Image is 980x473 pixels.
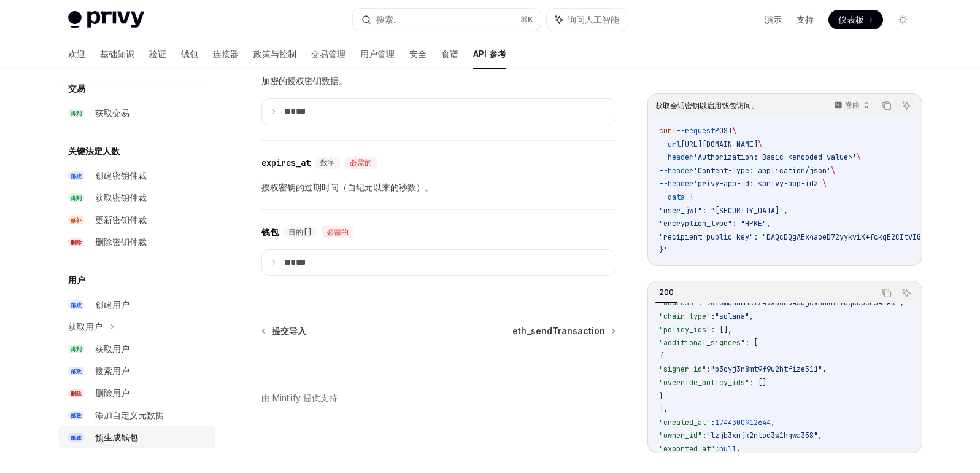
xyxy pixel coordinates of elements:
[441,39,458,69] a: 食谱
[547,9,628,31] button: 询问人工智能
[263,325,306,337] a: 提交导入
[715,311,749,321] span: "solana"
[659,311,711,321] span: "chain_type"
[797,14,814,26] a: 支持
[149,39,166,69] a: 验证
[659,378,749,388] span: "override_policy_ids"
[659,338,745,348] span: "additional_signers"
[68,275,85,285] font: 用户
[58,102,215,124] a: 得到获取交易
[68,49,85,59] font: 欢迎
[879,98,895,114] button: 复制代码块中的内容
[765,14,782,25] font: 演示
[213,49,239,59] font: 连接器
[698,298,702,308] span: :
[253,49,296,59] font: 政策与控制
[95,343,129,354] font: 获取用户
[659,391,663,401] span: }
[58,360,215,382] a: 邮政搜索用户
[261,392,338,404] a: 由 Mintlify 提供支持
[68,146,120,156] font: 关键法定人数
[711,311,715,321] span: :
[100,39,134,69] a: 基础知识
[797,14,814,25] font: 支持
[745,338,758,348] span: : [
[68,39,85,69] a: 欢迎
[706,431,818,440] span: "lzjb3xnjk2ntod3w1hgwa358"
[71,434,82,441] font: 邮政
[261,157,311,168] font: expires_at
[893,10,912,29] button: 切换暗模式
[409,39,426,69] a: 安全
[758,139,762,149] span: \
[900,298,904,308] span: ,
[58,338,215,360] a: 得到获取用户
[827,95,875,116] button: 卷曲
[95,214,147,225] font: 更新密钥仲裁
[681,139,758,149] span: [URL][DOMAIN_NAME]
[149,49,166,59] font: 验证
[473,39,506,69] a: API 参考
[702,298,900,308] span: "9wtGmqMamnKfz49XBwnJASbjcVnnKnT78qKopCL54TAk"
[693,179,822,189] span: 'privy-app-id: <privy-app-id>'
[898,285,914,301] button: 询问人工智能
[711,364,822,374] span: "p3cyj3n8mt9f9u2htfize511"
[71,412,82,419] font: 邮政
[95,107,129,118] font: 获取交易
[71,239,82,246] font: 删除
[58,294,215,316] a: 邮政创建用户
[71,173,82,179] font: 邮政
[181,39,198,69] a: 钱包
[320,158,335,168] font: 数字
[749,311,754,321] span: ,
[659,287,674,297] font: 200
[879,285,895,301] button: 复制代码块中的内容
[95,170,147,181] font: 创建密钥仲裁
[719,444,736,454] span: null
[376,14,399,25] font: 搜索...
[659,245,668,255] span: }'
[409,49,426,59] font: 安全
[100,49,134,59] font: 基础知识
[732,126,736,136] span: \
[520,15,528,24] font: ⌘
[659,126,676,136] span: curl
[715,126,732,136] span: POST
[95,237,147,247] font: 删除密钥仲裁
[568,14,619,25] font: 询问人工智能
[95,410,164,420] font: 添加自定义元数据
[71,368,82,375] font: 邮政
[898,98,914,114] button: 询问人工智能
[68,11,144,28] img: 灯光标志
[711,418,715,428] span: :
[58,231,215,253] a: 删除删除密钥仲裁
[71,110,82,117] font: 得到
[71,302,82,308] font: 邮政
[655,101,758,110] font: 获取会话密钥以启用钱包访问。
[213,39,239,69] a: 连接器
[659,152,693,162] span: --header
[659,139,681,149] span: --url
[845,100,860,109] font: 卷曲
[512,325,614,337] a: eth_sendTransaction
[58,187,215,209] a: 得到获取密钥仲裁
[659,166,693,176] span: --header
[311,39,345,69] a: 交易管理
[828,10,883,29] a: 仪表板
[659,298,698,308] span: "address"
[353,9,541,31] button: 搜索...⌘K
[95,388,129,398] font: 删除用户
[71,195,82,201] font: 得到
[261,227,279,238] font: 钱包
[360,39,395,69] a: 用户管理
[659,404,668,414] span: ],
[831,166,835,176] span: \
[95,192,147,203] font: 获取密钥仲裁
[715,444,719,454] span: :
[288,227,312,237] font: 目的[]
[253,39,296,69] a: 政策与控制
[512,326,605,336] font: eth_sendTransaction
[71,390,82,397] font: 删除
[693,152,857,162] span: 'Authorization: Basic <encoded-value>'
[95,432,138,442] font: 预生成钱包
